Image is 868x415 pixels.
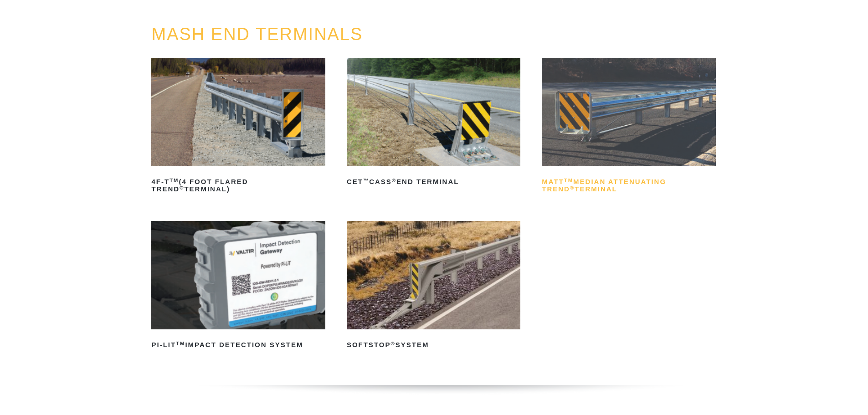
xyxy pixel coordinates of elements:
[542,174,715,196] h2: MATT Median Attenuating TREND Terminal
[151,25,363,44] a: MASH END TERMINALS
[392,178,396,183] sup: ®
[180,185,184,190] sup: ®
[151,58,325,196] a: 4F-TTM(4 Foot Flared TREND®Terminal)
[176,341,185,346] sup: TM
[564,178,573,183] sup: TM
[151,221,325,352] a: PI-LITTMImpact Detection System
[347,338,520,352] h2: SoftStop System
[347,221,520,329] img: SoftStop System End Terminal
[347,221,520,352] a: SoftStop®System
[151,174,325,196] h2: 4F-T (4 Foot Flared TREND Terminal)
[542,58,715,196] a: MATTTMMedian Attenuating TREND®Terminal
[570,185,575,190] sup: ®
[347,58,520,189] a: CET™CASS®End Terminal
[151,338,325,352] h2: PI-LIT Impact Detection System
[363,178,369,183] sup: ™
[347,174,520,189] h2: CET CASS End Terminal
[390,341,395,346] sup: ®
[169,178,179,183] sup: TM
